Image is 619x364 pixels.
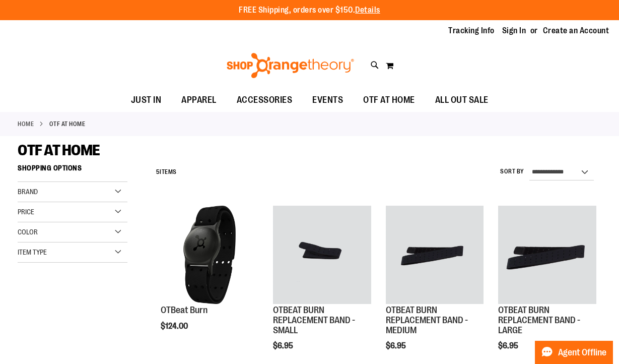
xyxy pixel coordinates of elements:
a: OTBEAT BURN REPLACEMENT BAND - SMALL [273,305,355,335]
span: OTF AT HOME [363,89,415,111]
label: Sort By [500,167,524,176]
div: product [156,201,264,356]
a: Details [355,6,380,15]
img: OTBEAT BURN REPLACEMENT BAND - MEDIUM [386,206,484,304]
span: Color [18,228,38,236]
span: Agent Offline [558,348,606,357]
span: EVENTS [312,89,343,111]
span: $6.95 [498,341,520,350]
span: APPAREL [181,89,217,111]
a: Main view of OTBeat Burn 6.0-C [161,206,259,306]
a: Home [18,119,34,129]
span: $124.00 [161,322,189,331]
img: OTBEAT BURN REPLACEMENT BAND - LARGE [498,206,596,304]
a: OTBEAT BURN REPLACEMENT BAND - LARGE [498,206,596,306]
img: Main view of OTBeat Burn 6.0-C [161,206,259,304]
a: OTBeat Burn [161,305,208,315]
span: JUST IN [131,89,162,111]
a: Tracking Info [448,25,495,36]
a: OTBEAT BURN REPLACEMENT BAND - LARGE [498,305,580,335]
span: ACCESSORIES [237,89,293,111]
span: Brand [18,188,38,196]
span: OTF AT HOME [18,142,100,159]
h2: Items [156,164,177,180]
span: Item Type [18,248,47,256]
a: OTBEAT BURN REPLACEMENT BAND - SMALL [273,206,371,306]
a: OTBEAT BURN REPLACEMENT BAND - MEDIUM [386,305,468,335]
span: $6.95 [386,341,407,350]
img: OTBEAT BURN REPLACEMENT BAND - SMALL [273,206,371,304]
a: OTBEAT BURN REPLACEMENT BAND - MEDIUM [386,206,484,306]
strong: OTF AT HOME [49,119,86,129]
img: Shop Orangetheory [225,53,356,78]
span: $6.95 [273,341,295,350]
strong: Shopping Options [18,159,127,182]
span: Price [18,208,34,216]
span: ALL OUT SALE [435,89,489,111]
a: Create an Account [543,25,609,36]
a: Sign In [502,25,526,36]
span: 5 [156,168,160,175]
p: FREE Shipping, orders over $150. [239,5,380,16]
button: Agent Offline [535,341,613,364]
